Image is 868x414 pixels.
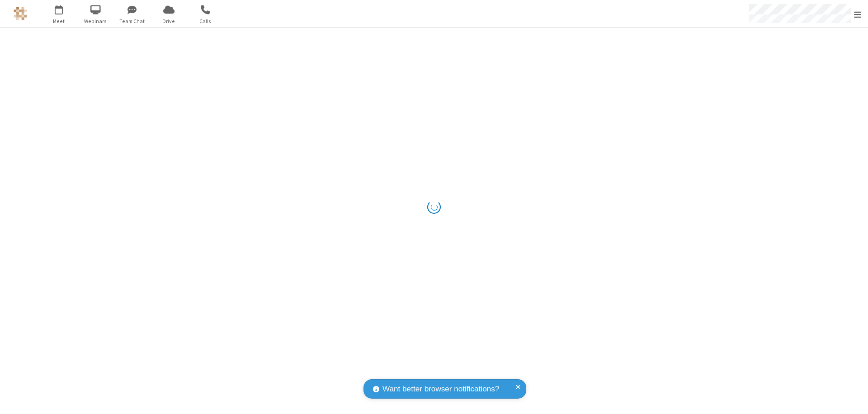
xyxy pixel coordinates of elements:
[189,17,222,25] span: Calls
[42,17,76,25] span: Meet
[152,17,186,25] span: Drive
[79,17,113,25] span: Webinars
[115,17,149,25] span: Team Chat
[382,383,499,395] span: Want better browser notifications?
[14,7,27,20] img: QA Selenium DO NOT DELETE OR CHANGE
